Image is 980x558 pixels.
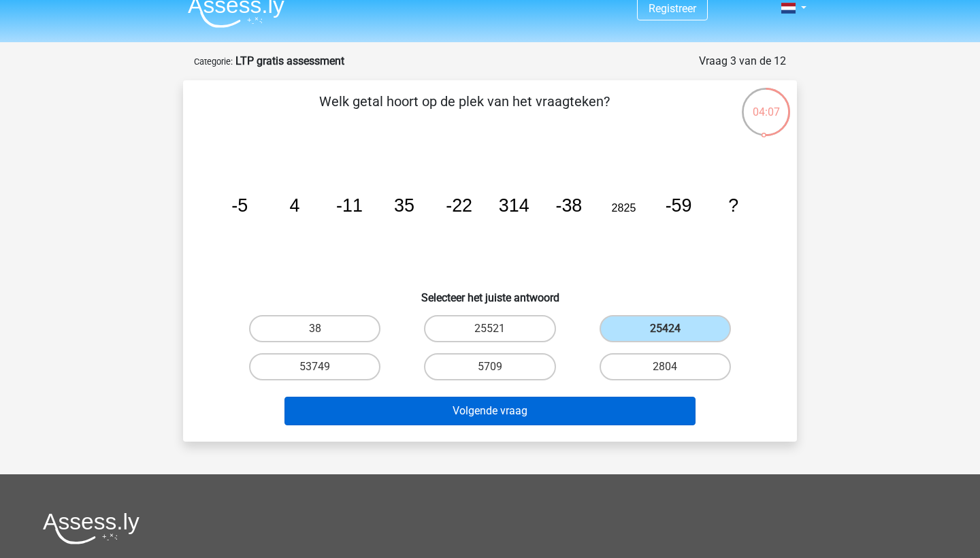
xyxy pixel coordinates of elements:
[336,195,363,216] tspan: -11
[194,56,233,67] small: Categorie:
[555,195,582,216] tspan: -38
[666,195,692,216] tspan: -59
[289,195,299,216] tspan: 4
[424,315,555,342] label: 25521
[235,54,344,67] strong: LTP gratis assessment
[446,195,472,216] tspan: -22
[43,512,140,544] img: Assessly logo
[499,195,529,216] tspan: 314
[649,2,696,15] a: Registreer
[600,353,731,380] label: 2804
[612,201,636,214] tspan: 2825
[424,353,555,380] label: 5709
[249,315,380,342] label: 38
[394,195,414,216] tspan: 35
[740,86,791,120] div: 04:07
[205,280,775,304] h6: Selecteer het juiste antwoord
[699,53,786,69] div: Vraag 3 van de 12
[728,195,738,216] tspan: ?
[205,91,724,132] p: Welk getal hoort op de plek van het vraagteken?
[231,195,248,216] tspan: -5
[284,397,696,425] button: Volgende vraag
[600,315,731,342] label: 25424
[249,353,380,380] label: 53749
